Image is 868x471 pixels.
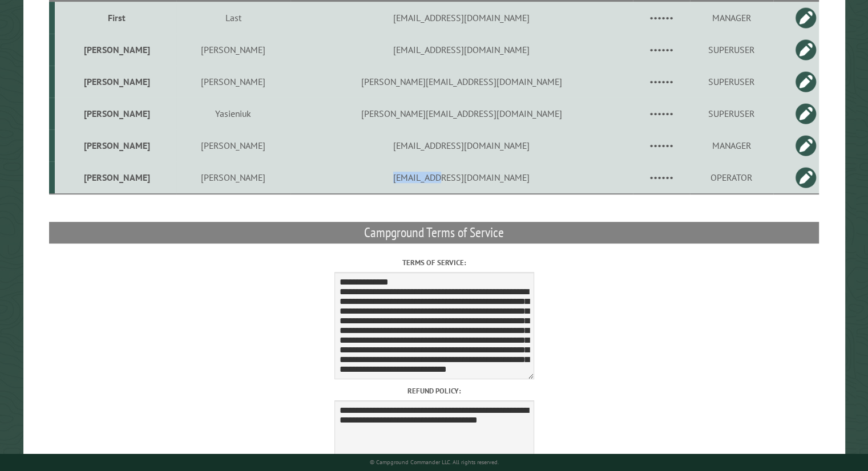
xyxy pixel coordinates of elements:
[290,34,633,66] td: [EMAIL_ADDRESS][DOMAIN_NAME]
[176,98,290,129] td: Yasieniuk
[55,2,176,34] td: First
[176,129,290,161] td: [PERSON_NAME]
[176,2,290,34] td: Last
[55,34,176,66] td: [PERSON_NAME]
[692,44,772,55] div: SUPERUSER
[55,129,176,161] td: [PERSON_NAME]
[55,66,176,98] td: [PERSON_NAME]
[176,161,290,194] td: [PERSON_NAME]
[55,98,176,129] td: [PERSON_NAME]
[692,12,772,23] div: MANAGER
[176,66,290,98] td: [PERSON_NAME]
[633,98,690,129] td: ••••••
[49,385,819,396] label: Refund policy:
[370,458,499,466] small: © Campground Commander LLC. All rights reserved.
[633,2,690,34] td: ••••••
[55,161,176,194] td: [PERSON_NAME]
[49,222,819,243] h2: Campground Terms of Service
[633,34,690,66] td: ••••••
[692,140,772,151] div: MANAGER
[633,129,690,161] td: ••••••
[692,76,772,87] div: SUPERUSER
[290,66,633,98] td: [PERSON_NAME][EMAIL_ADDRESS][DOMAIN_NAME]
[692,172,772,183] div: OPERATOR
[49,257,819,268] label: Terms of service:
[290,129,633,161] td: [EMAIL_ADDRESS][DOMAIN_NAME]
[692,108,772,119] div: SUPERUSER
[176,34,290,66] td: [PERSON_NAME]
[290,2,633,34] td: [EMAIL_ADDRESS][DOMAIN_NAME]
[633,161,690,194] td: ••••••
[633,66,690,98] td: ••••••
[290,161,633,194] td: [EMAIL_ADDRESS][DOMAIN_NAME]
[290,98,633,129] td: [PERSON_NAME][EMAIL_ADDRESS][DOMAIN_NAME]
